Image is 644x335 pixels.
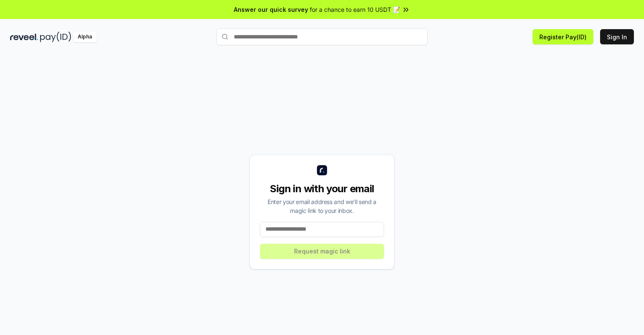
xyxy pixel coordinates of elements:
div: Enter your email address and we’ll send a magic link to your inbox. [260,197,384,215]
img: pay_id [40,32,71,42]
span: Answer our quick survey [234,5,308,14]
button: Sign In [600,29,634,44]
button: Register Pay(ID) [533,29,593,44]
div: Alpha [73,32,97,42]
span: for a chance to earn 10 USDT 📝 [310,5,400,14]
img: logo_small [317,165,327,175]
img: reveel_dark [10,32,38,42]
div: Sign in with your email [260,182,384,196]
